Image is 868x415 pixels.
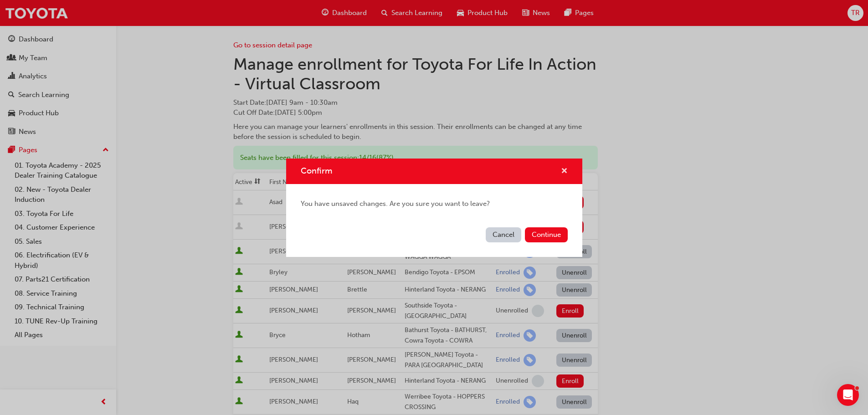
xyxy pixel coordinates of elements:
[561,168,568,176] span: cross-icon
[286,159,582,257] div: Confirm
[525,227,568,242] button: Continue
[837,384,859,406] iframe: Intercom live chat
[286,184,582,224] div: You have unsaved changes. Are you sure you want to leave?
[561,166,568,177] button: cross-icon
[486,227,521,242] button: Cancel
[301,166,332,176] span: Confirm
